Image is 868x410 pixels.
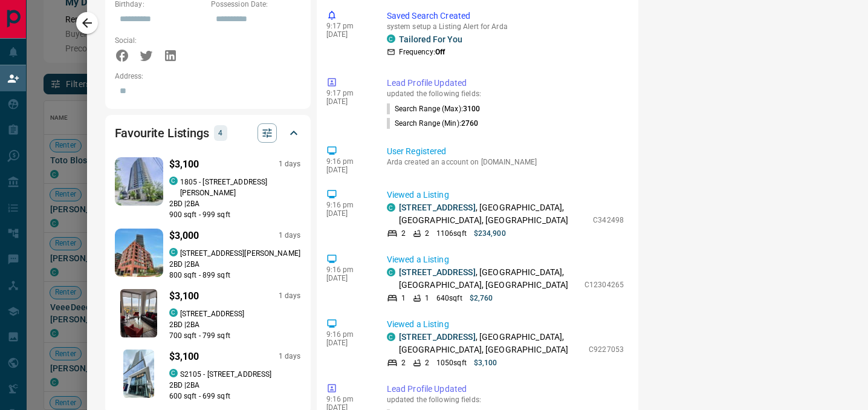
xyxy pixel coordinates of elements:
[169,319,301,330] p: 2 BD | 2 BA
[279,351,301,362] p: 1 days
[589,344,624,355] p: C9227053
[387,145,624,158] p: User Registered
[399,203,476,212] a: [STREET_ADDRESS]
[435,48,445,56] strong: Off
[169,369,178,377] div: condos.ca
[115,226,301,281] a: Favourited listing$3,0001 dayscondos.ca[STREET_ADDRESS][PERSON_NAME]2BD |2BA800 sqft - 899 sqft
[180,248,300,259] p: [STREET_ADDRESS][PERSON_NAME]
[169,391,301,402] p: 600 sqft - 699 sqft
[169,270,301,281] p: 800 sqft - 899 sqft
[387,158,624,166] p: Arda created an account on [DOMAIN_NAME]
[326,395,369,403] p: 9:16 pm
[463,105,480,113] span: 3100
[399,331,583,356] p: , [GEOGRAPHIC_DATA], [GEOGRAPHIC_DATA], [GEOGRAPHIC_DATA]
[169,380,301,391] p: 2 BD | 2 BA
[326,339,369,347] p: [DATE]
[436,293,462,304] p: 640 sqft
[326,330,369,339] p: 9:16 pm
[279,230,301,241] p: 1 days
[593,215,624,226] p: C342498
[425,293,429,304] p: 1
[387,253,624,266] p: Viewed a Listing
[387,383,624,395] p: Lead Profile Updated
[585,279,624,290] p: C12304265
[279,291,301,301] p: 1 days
[326,97,369,106] p: [DATE]
[401,293,406,304] p: 1
[387,103,481,114] p: Search Range (Max) :
[399,266,578,291] p: , [GEOGRAPHIC_DATA], [GEOGRAPHIC_DATA], [GEOGRAPHIC_DATA]
[115,35,205,46] p: Social:
[474,357,497,368] p: $3,100
[218,126,224,140] p: 4
[123,350,154,398] img: Favourited listing
[399,332,476,342] a: [STREET_ADDRESS]
[387,22,624,31] p: system setup a Listing Alert for Arda
[387,118,479,129] p: Search Range (Min) :
[115,123,209,143] h2: Favourite Listings
[115,347,301,402] a: Favourited listing$3,1001 dayscondos.caS2105 - [STREET_ADDRESS]2BD |2BA600 sqft - 699 sqft
[115,287,301,341] a: Favourited listing$3,1001 dayscondos.ca[STREET_ADDRESS]2BD |2BA700 sqft - 799 sqft
[180,308,245,319] p: [STREET_ADDRESS]
[169,289,199,304] p: $3,100
[99,229,179,277] img: Favourited listing
[425,228,429,239] p: 2
[326,30,369,39] p: [DATE]
[326,22,369,30] p: 9:17 pm
[470,293,493,304] p: $2,760
[474,228,506,239] p: $234,900
[399,201,588,227] p: , [GEOGRAPHIC_DATA], [GEOGRAPHIC_DATA], [GEOGRAPHIC_DATA]
[180,177,301,198] p: 1805 - [STREET_ADDRESS][PERSON_NAME]
[169,229,199,243] p: $3,000
[120,289,157,337] img: Favourited listing
[387,34,395,43] div: condos.ca
[326,166,369,174] p: [DATE]
[387,189,624,201] p: Viewed a Listing
[169,308,178,317] div: condos.ca
[115,155,301,220] a: Favourited listing$3,1001 dayscondos.ca1805 - [STREET_ADDRESS][PERSON_NAME]2BD |2BA900 sqft - 999...
[169,259,301,270] p: 2 BD | 2 BA
[461,119,478,128] span: 2760
[387,395,624,404] p: updated the following fields:
[399,267,476,277] a: [STREET_ADDRESS]
[387,333,395,341] div: condos.ca
[387,77,624,89] p: Lead Profile Updated
[169,330,301,341] p: 700 sqft - 799 sqft
[401,228,406,239] p: 2
[115,119,301,148] div: Favourite Listings4
[169,209,301,220] p: 900 sqft - 999 sqft
[387,268,395,276] div: condos.ca
[387,203,395,212] div: condos.ca
[399,47,445,57] p: Frequency:
[436,228,467,239] p: 1106 sqft
[169,350,199,364] p: $3,100
[279,159,301,169] p: 1 days
[326,209,369,218] p: [DATE]
[387,89,624,98] p: updated the following fields:
[169,157,199,172] p: $3,100
[387,10,624,22] p: Saved Search Created
[169,248,178,256] div: condos.ca
[180,369,272,380] p: S2105 - [STREET_ADDRESS]
[169,177,178,185] div: condos.ca
[326,201,369,209] p: 9:16 pm
[326,274,369,282] p: [DATE]
[436,357,467,368] p: 1050 sqft
[169,198,301,209] p: 2 BD | 2 BA
[326,265,369,274] p: 9:16 pm
[425,357,429,368] p: 2
[102,157,175,206] img: Favourited listing
[387,318,624,331] p: Viewed a Listing
[399,34,462,44] a: Tailored For You
[326,89,369,97] p: 9:17 pm
[115,71,301,82] p: Address:
[401,357,406,368] p: 2
[326,157,369,166] p: 9:16 pm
